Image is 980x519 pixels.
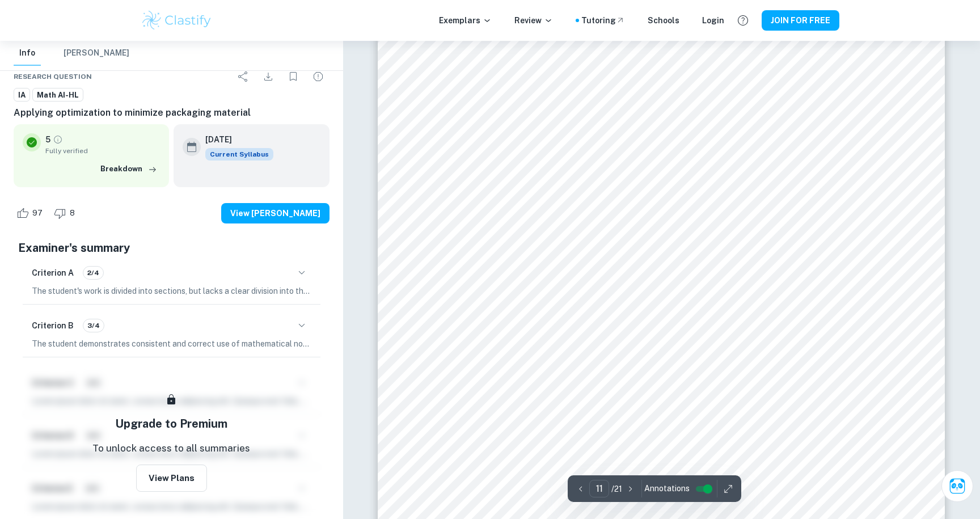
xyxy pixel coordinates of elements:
[644,483,690,495] span: Annotations
[32,337,311,350] p: The student demonstrates consistent and correct use of mathematical notation, symbols, and termin...
[64,41,129,66] button: [PERSON_NAME]
[83,320,104,331] span: 3/4
[92,441,250,456] p: To unlock access to all summaries
[282,65,305,88] div: Bookmark
[14,90,29,101] span: IA
[221,203,330,223] button: View [PERSON_NAME]
[733,11,753,30] button: Help and Feedback
[14,88,30,102] a: IA
[762,10,839,31] button: JOIN FOR FREE
[257,65,280,88] div: Download
[33,90,83,101] span: Math AI-HL
[141,9,213,32] img: Clastify logo
[98,161,160,178] button: Breakdown
[941,470,973,502] button: Ask Clai
[514,14,553,27] p: Review
[205,148,273,161] span: Current Syllabus
[32,285,311,297] p: The student's work is divided into sections, but lacks a clear division into the three main secti...
[45,133,50,146] p: 5
[14,41,41,66] button: Info
[205,133,264,146] h6: [DATE]
[51,204,81,222] div: Dislike
[611,483,622,495] p: / 21
[136,465,207,492] button: View Plans
[14,106,330,120] h6: Applying optimization to minimize packaging material
[64,208,81,219] span: 8
[45,146,160,156] span: Fully verified
[32,267,74,279] h6: Criterion A
[83,268,103,278] span: 2/4
[32,319,74,332] h6: Criterion B
[53,134,63,145] a: Grade fully verified
[14,204,49,222] div: Like
[307,65,330,88] div: Report issue
[232,65,255,88] div: Share
[14,71,92,82] span: Research question
[115,415,227,432] h5: Upgrade to Premium
[26,208,49,219] span: 97
[32,88,83,102] a: Math AI-HL
[648,14,679,27] a: Schools
[18,239,325,256] h5: Examiner's summary
[581,14,625,27] a: Tutoring
[439,14,492,27] p: Exemplars
[702,14,724,27] a: Login
[205,148,273,161] div: This exemplar is based on the current syllabus. Feel free to refer to it for inspiration/ideas wh...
